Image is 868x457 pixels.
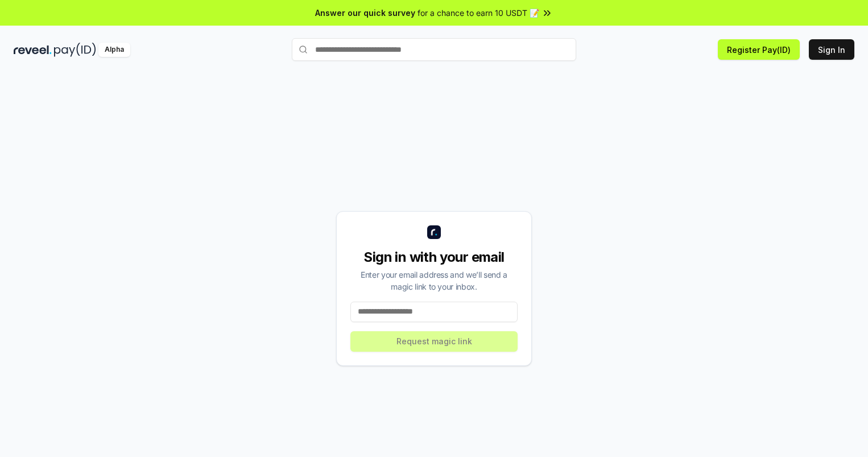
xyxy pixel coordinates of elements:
img: pay_id [54,43,96,57]
div: Sign in with your email [350,248,518,266]
img: logo_small [427,225,441,239]
button: Register Pay(ID) [718,39,800,60]
button: Sign In [809,39,854,60]
div: Enter your email address and we’ll send a magic link to your inbox. [350,269,518,293]
span: Answer our quick survey [315,7,415,19]
img: reveel_dark [14,43,52,57]
div: Alpha [98,43,130,57]
span: for a chance to earn 10 USDT 📝 [418,7,539,19]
